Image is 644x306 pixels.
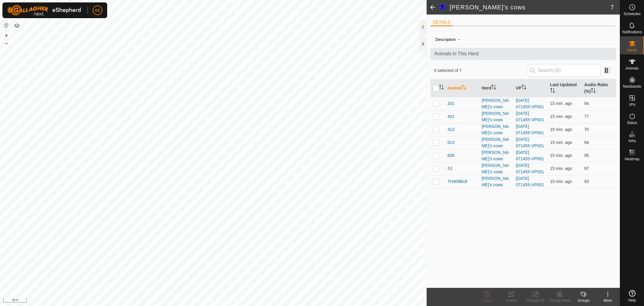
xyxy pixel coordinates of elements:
p-sorticon: Activate to sort [591,89,596,94]
span: VPs [629,103,635,106]
span: Status [627,121,637,125]
a: Help [620,288,644,304]
a: [DATE] 071455-VP001 [516,150,544,161]
p-sorticon: Activate to sort [462,86,466,90]
span: 658 [447,152,454,159]
img: Gallagher Logo [7,5,83,16]
span: Help [628,298,636,302]
span: Notifications [622,30,642,34]
span: Delete [482,298,492,303]
span: 201 [447,100,454,107]
span: Animals in This Herd [434,50,612,57]
span: Neckbands [623,85,641,88]
li: DETAILS [431,19,453,26]
span: AK [95,7,101,14]
span: Infra [628,139,636,143]
label: Description [435,37,456,42]
span: Aug 18, 2025, 3:50 PM [550,179,572,184]
span: 97 [584,166,589,171]
p-sorticon: Activate to sort [491,86,496,90]
span: 77 [584,114,589,119]
div: [PERSON_NAME]'s cows [482,162,511,175]
span: Aug 18, 2025, 3:50 PM [550,166,572,171]
h2: [PERSON_NAME]'s cows [450,4,610,11]
div: [PERSON_NAME]'s cows [482,123,511,136]
a: Contact Us [219,298,237,304]
span: Aug 18, 2025, 3:50 PM [550,140,572,145]
th: Audio Ratio (%) [582,79,616,97]
button: + [3,32,10,39]
div: Tracks [499,298,523,303]
th: Animal [445,79,479,97]
span: 7 [610,3,614,12]
div: [PERSON_NAME]'s cows [482,149,511,162]
span: Aug 18, 2025, 3:50 PM [550,153,572,158]
a: [DATE] 071455-VP001 [516,111,544,122]
span: 94 [584,101,589,106]
div: [PERSON_NAME]'s cows [482,97,511,110]
span: 613 [447,139,454,146]
th: Last Updated [548,79,582,97]
p-sorticon: Activate to sort [521,86,526,90]
div: Change Herd [547,298,572,303]
span: Herds [627,48,637,52]
div: [PERSON_NAME]'s cows [482,110,511,123]
span: 93 [584,179,589,184]
a: [DATE] 071455-VP001 [516,98,544,109]
a: [DATE] 071455-VP001 [516,137,544,148]
a: [DATE] 071455-VP001 [516,124,544,135]
span: TH408Bull [447,178,467,185]
p-sorticon: Activate to sort [439,86,444,90]
span: S1 [447,165,453,172]
span: Schedules [623,12,640,16]
button: Reset Map [3,22,10,29]
button: – [3,40,10,47]
span: Aug 18, 2025, 3:50 PM [550,114,572,119]
span: Animals [626,67,639,70]
div: More [596,298,620,303]
th: VP [513,79,547,97]
a: [DATE] 071455-VP001 [516,163,544,174]
div: [PERSON_NAME]'s cows [482,136,511,149]
span: - [456,34,462,44]
a: Privacy Policy [190,298,212,304]
input: Search (S) [528,64,601,77]
button: Map Layers [13,22,21,29]
a: [DATE] 071455-VP001 [516,176,544,187]
span: Aug 18, 2025, 3:50 PM [550,127,572,132]
div: [PERSON_NAME]'s cows [482,175,511,188]
div: Groups [572,298,596,303]
span: 401 [447,113,454,120]
span: Heatmap [625,157,639,161]
p-sorticon: Activate to sort [550,89,555,94]
span: 0 selected of 7 [434,67,528,74]
th: Herd [479,79,513,97]
span: 94 [584,140,589,145]
span: 413 [447,126,454,133]
span: 70 [584,127,589,132]
span: Aug 18, 2025, 3:50 PM [550,101,572,106]
span: 95 [584,153,589,158]
div: Change VP [523,298,547,303]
